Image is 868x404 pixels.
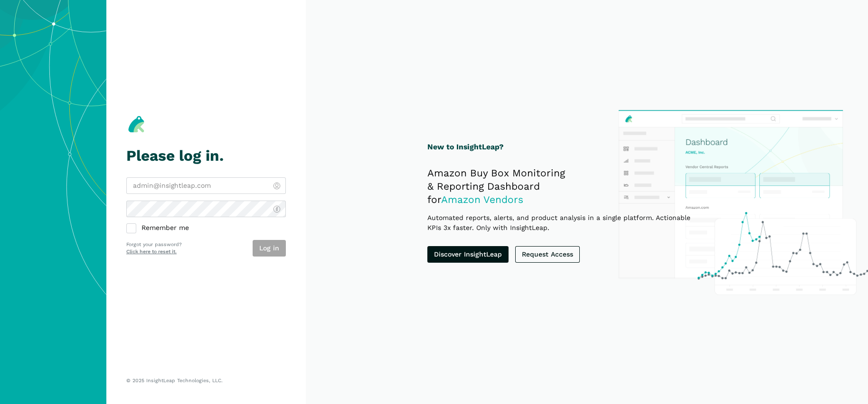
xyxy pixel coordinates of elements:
label: Remember me [126,224,286,233]
span: Amazon Vendors [441,193,523,205]
p: Automated reports, alerts, and product analysis in a single platform. Actionable KPIs 3x faster. ... [427,213,705,233]
input: admin@insightleap.com [126,177,286,194]
h1: Please log in. [126,147,286,164]
p: Forgot your password? [126,241,182,248]
h1: New to InsightLeap? [427,141,705,153]
p: © 2025 InsightLeap Technologies, LLC. [126,377,286,384]
a: Request Access [515,246,580,263]
a: Discover InsightLeap [427,246,509,263]
h2: Amazon Buy Box Monitoring & Reporting Dashboard for [427,166,705,206]
a: Click here to reset it. [126,248,177,255]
